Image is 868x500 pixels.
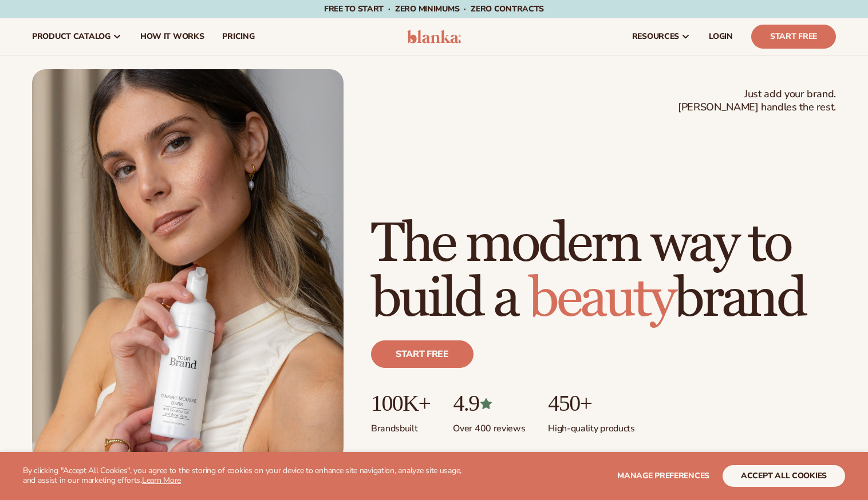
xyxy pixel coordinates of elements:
[453,416,525,435] p: Over 400 reviews
[213,18,263,55] a: pricing
[32,32,111,41] span: product catalog
[751,25,836,49] a: Start Free
[617,465,709,487] button: Manage preferences
[371,340,474,368] a: Start free
[371,391,430,416] p: 100K+
[528,265,674,332] span: beauty
[623,18,700,55] a: resources
[632,32,679,41] span: resources
[723,465,845,487] button: accept all cookies
[32,69,344,462] img: Female holding tanning mousse.
[23,18,131,55] a: product catalog
[548,416,634,435] p: High-quality products
[709,32,733,41] span: LOGIN
[142,475,181,486] a: Learn More
[23,466,472,486] p: By clicking "Accept All Cookies", you agree to the storing of cookies on your device to enhance s...
[140,32,204,41] span: How It Works
[548,391,634,416] p: 450+
[678,88,836,114] span: Just add your brand. [PERSON_NAME] handles the rest.
[453,391,525,416] p: 4.9
[324,3,544,14] span: Free to start · ZERO minimums · ZERO contracts
[222,32,254,41] span: pricing
[131,18,214,55] a: How It Works
[371,217,836,327] h1: The modern way to build a brand
[407,30,461,43] img: logo
[617,470,709,481] span: Manage preferences
[700,18,742,55] a: LOGIN
[371,416,430,435] p: Brands built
